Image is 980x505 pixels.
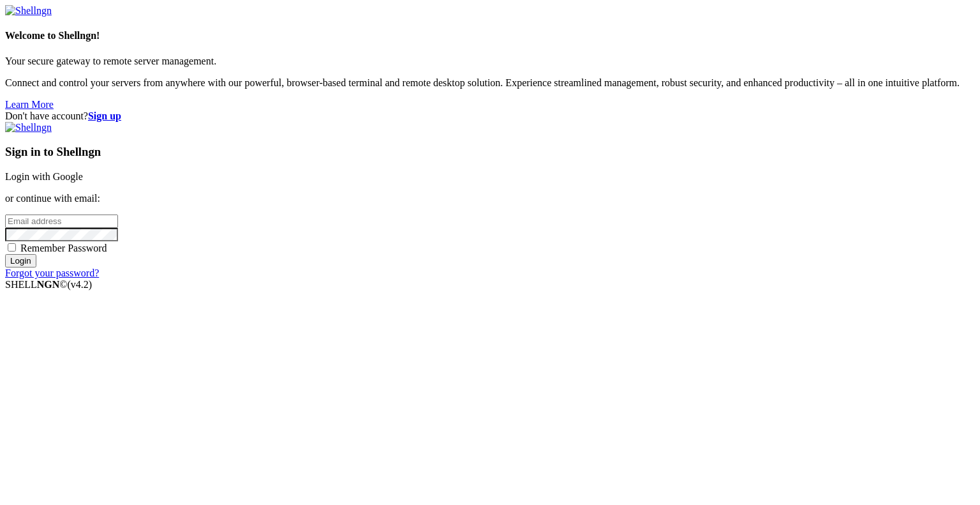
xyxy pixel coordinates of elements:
img: Shellngn [5,5,52,17]
a: Learn More [5,99,54,110]
a: Login with Google [5,171,83,182]
p: Your secure gateway to remote server management. [5,56,975,67]
input: Email address [5,215,118,228]
b: NGN [37,279,60,290]
p: Connect and control your servers from anywhere with our powerful, browser-based terminal and remo... [5,77,975,89]
a: Sign up [88,110,121,121]
span: Remember Password [20,243,107,253]
span: 4.2.0 [68,279,93,290]
div: Don't have account? [5,110,975,122]
h3: Sign in to Shellngn [5,145,975,159]
img: Shellngn [5,122,52,133]
a: Forgot your password? [5,268,99,278]
h4: Welcome to Shellngn! [5,30,975,41]
p: or continue with email: [5,193,975,204]
input: Login [5,254,36,268]
span: SHELL © [5,279,92,290]
input: Remember Password [8,243,16,252]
